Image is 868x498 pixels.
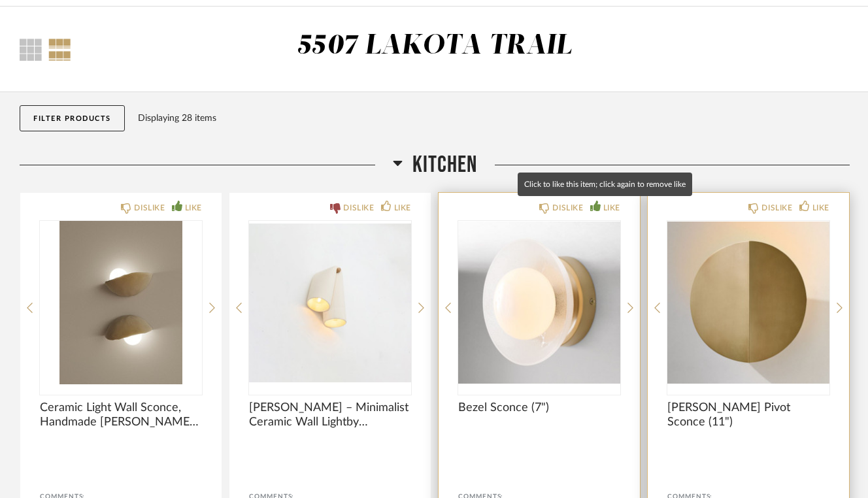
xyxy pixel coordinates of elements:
[412,151,477,179] span: Kitchen
[667,401,829,429] span: [PERSON_NAME] Pivot Sconce (11")
[458,221,620,384] div: 0
[138,111,844,125] div: Displaying 28 items
[667,221,829,384] div: 0
[40,401,202,429] span: Ceramic Light Wall Sconce, Handmade [PERSON_NAME] Light, Contemporary style, Clay Lamp Sconce, Wa...
[343,201,374,214] div: DISLIKE
[458,221,620,384] img: undefined
[458,401,620,415] span: Bezel Sconce (7")
[185,201,202,214] div: LIKE
[552,201,583,214] div: DISLIKE
[134,201,165,214] div: DISLIKE
[394,201,411,214] div: LIKE
[249,221,411,384] div: 0
[40,221,202,384] img: undefined
[249,401,411,429] span: [PERSON_NAME] – Minimalist Ceramic Wall Lightby [PERSON_NAME] [GEOGRAPHIC_DATA] ([GEOGRAPHIC_DATA])
[297,32,572,59] div: 5507 LAKOTA TRAIL
[603,201,620,214] div: LIKE
[667,221,829,384] img: undefined
[20,105,125,131] button: Filter Products
[812,201,829,214] div: LIKE
[761,201,792,214] div: DISLIKE
[40,221,202,384] div: 0
[249,221,411,384] img: undefined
